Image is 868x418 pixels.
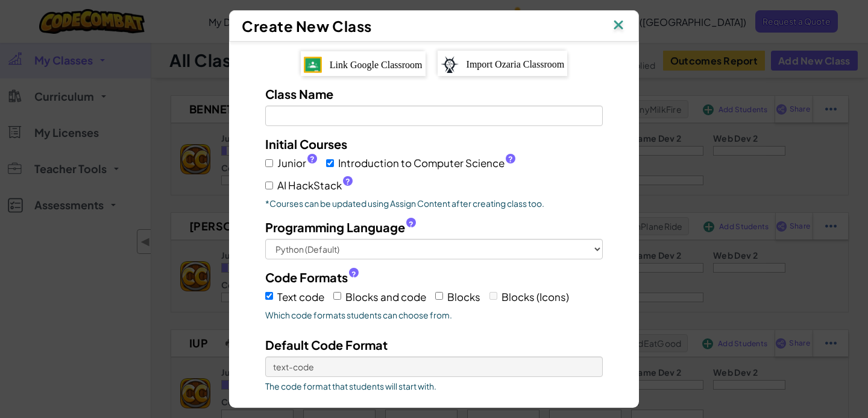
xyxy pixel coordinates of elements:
[441,56,459,73] img: ozaria-logo.png
[265,268,348,286] span: Code Formats
[265,337,388,352] span: Default Code Format
[265,380,603,392] span: The code format that students will start with.
[345,290,426,303] span: Blocks and code
[351,270,356,279] span: ?
[277,177,353,194] span: AI HackStack
[338,154,515,172] span: Introduction to Computer Science
[310,154,315,164] span: ?
[409,220,414,229] span: ?
[242,17,372,35] span: Create New Class
[265,309,603,321] span: Which code formats students can choose from.
[277,154,317,172] span: Junior
[304,57,322,72] img: IconGoogleClassroom.svg
[489,292,497,300] input: Blocks (Icons)
[326,159,334,167] input: Introduction to Computer Science?
[265,197,603,209] p: *Courses can be updated using Assign Content after creating class too.
[502,290,569,303] span: Blocks (Icons)
[265,135,347,153] label: Initial Courses
[435,292,443,300] input: Blocks
[611,17,626,35] img: IconClose.svg
[265,86,333,101] span: Class Name
[265,292,273,300] input: Text code
[508,154,513,164] span: ?
[277,290,324,303] span: Text code
[467,59,565,69] span: Import Ozaria Classroom
[345,177,350,186] span: ?
[265,182,273,189] input: AI HackStack?
[447,290,480,303] span: Blocks
[265,218,405,236] span: Programming Language
[265,159,273,167] input: Junior?
[330,60,423,70] span: Link Google Classroom
[333,292,341,300] input: Blocks and code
